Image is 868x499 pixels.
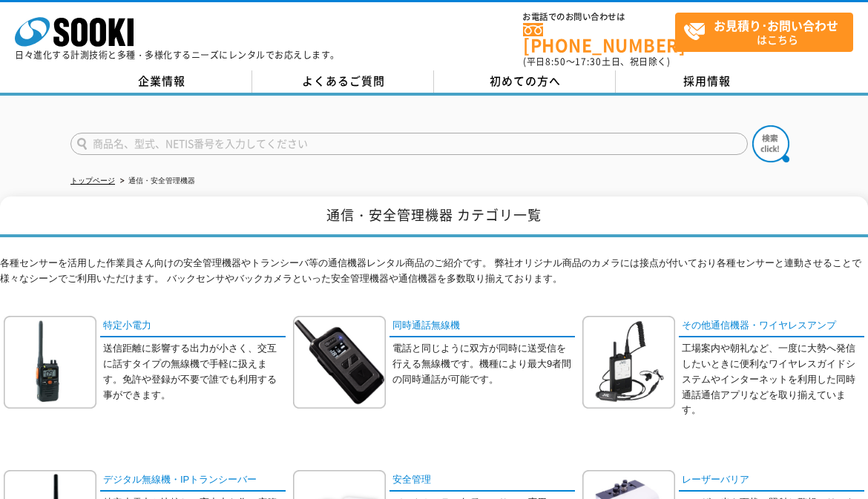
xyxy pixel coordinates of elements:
[100,470,286,492] a: デジタル無線機・IPトランシーバー
[682,341,864,418] p: 工場案内や朝礼など、一度に大勢へ発信したいときに便利なワイヤレスガイドシステムやインターネットを利用した同時通話通信アプリなどを取り揃えています。
[523,23,675,53] a: [PHONE_NUMBER]
[434,70,616,93] a: 初めての方へ
[616,70,798,93] a: 採用情報
[575,55,602,68] span: 17:30
[70,70,252,93] a: 企業情報
[545,55,566,68] span: 8:50
[752,125,789,162] img: btn_search.png
[252,70,434,93] a: よくあるご質問
[679,470,864,492] a: レーザーバリア
[675,13,853,52] a: お見積り･お問い合わせはこちら
[103,341,286,403] p: 送信距離に影響する出力が小さく、交互に話すタイプの無線機で手軽に扱えます。免許や登録が不要で誰でも利用する事ができます。
[293,316,386,409] img: 同時通話無線機
[392,341,575,387] p: 電話と同じように双方が同時に送受信を行える無線機です。機種により最大9者間の同時通話が可能です。
[490,73,561,89] span: 初めての方へ
[100,316,286,337] a: 特定小電力
[389,316,575,337] a: 同時通話無線機
[70,176,115,185] a: トップページ
[70,133,748,155] input: 商品名、型式、NETIS番号を入力してください
[15,50,340,59] p: 日々進化する計測技術と多種・多様化するニーズにレンタルでお応えします。
[389,470,575,492] a: 安全管理
[714,16,838,34] strong: お見積り･お問い合わせ
[523,13,675,22] span: お電話でのお問い合わせは
[523,55,670,68] span: (平日 ～ 土日、祝日除く)
[117,174,195,189] li: 通信・安全管理機器
[4,316,96,409] img: 特定小電力
[582,316,675,409] img: その他通信機器・ワイヤレスアンプ
[683,13,852,50] span: はこちら
[679,316,864,337] a: その他通信機器・ワイヤレスアンプ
